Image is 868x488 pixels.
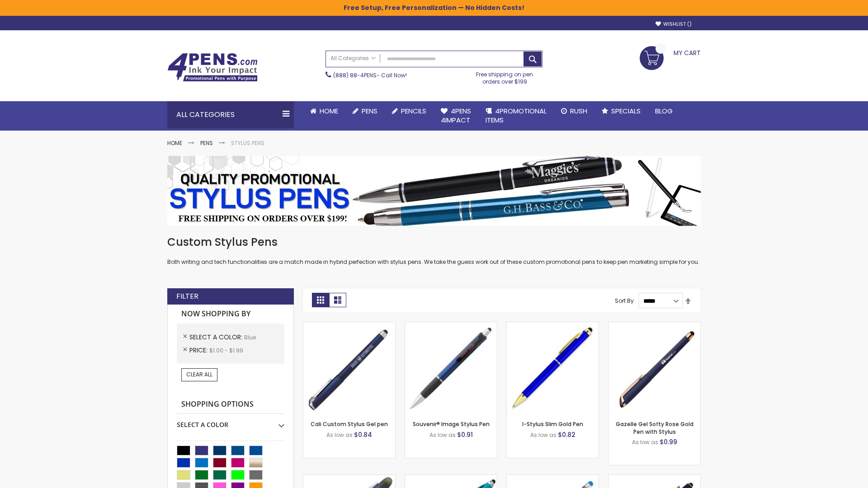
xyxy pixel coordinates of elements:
[362,106,377,116] span: Pens
[434,101,478,131] a: 4Pens4impact
[181,368,217,381] a: Clear All
[311,420,388,428] a: Cali Custom Stylus Gel pen
[478,101,554,131] a: 4PROMOTIONALITEMS
[655,106,673,116] span: Blog
[441,106,471,125] span: 4Pens 4impact
[611,106,641,116] span: Specials
[333,71,407,79] span: - Call Now!
[507,322,599,329] a: I-Stylus Slim Gold-Blue
[616,420,693,435] a: Gazelle Gel Softy Rose Gold Pen with Stylus
[303,322,395,414] img: Cali Custom Stylus Gel pen-Blue
[413,420,490,428] a: Souvenir® Image Stylus Pen
[303,474,395,482] a: Souvenir® Jalan Highlighter Stylus Pen Combo-Blue
[507,322,599,414] img: I-Stylus Slim Gold-Blue
[176,291,198,301] strong: Filter
[385,101,434,121] a: Pencils
[457,430,473,439] span: $0.91
[231,139,264,147] strong: Stylus Pens
[594,101,648,121] a: Specials
[177,414,284,429] div: Select A Color
[405,322,497,414] img: Souvenir® Image Stylus Pen-Blue
[177,395,284,414] strong: Shopping Options
[167,235,701,266] div: Both writing and tech functionalities are a match made in hybrid perfection with stylus pens. We ...
[530,431,557,439] span: As low as
[326,51,380,66] a: All Categories
[401,106,426,116] span: Pencils
[189,346,209,355] span: Price
[333,71,377,79] a: (888) 88-4PENS
[167,139,182,147] a: Home
[345,101,385,121] a: Pens
[303,322,395,329] a: Cali Custom Stylus Gel pen-Blue
[660,437,677,446] span: $0.99
[354,430,372,439] span: $0.84
[554,101,594,121] a: Rush
[656,21,692,28] a: Wishlist
[186,371,212,378] span: Clear All
[615,297,634,305] label: Sort By
[330,55,376,62] span: All Categories
[558,430,576,439] span: $0.82
[609,474,700,482] a: Custom Soft Touch® Metal Pens with Stylus-Blue
[429,431,456,439] span: As low as
[167,235,701,249] h1: Custom Stylus Pens
[405,474,497,482] a: Neon Stylus Highlighter-Pen Combo-Blue
[244,333,256,341] span: Blue
[648,101,680,121] a: Blog
[200,139,213,147] a: Pens
[312,293,329,307] strong: Grid
[167,101,294,128] div: All Categories
[326,431,353,439] span: As low as
[177,305,284,324] strong: Now Shopping by
[189,333,244,342] span: Select A Color
[609,322,700,329] a: Gazelle Gel Softy Rose Gold Pen with Stylus-Blue
[507,474,599,482] a: Islander Softy Gel with Stylus - ColorJet Imprint-Blue
[209,347,243,354] span: $1.00 - $1.99
[632,438,658,446] span: As low as
[320,106,338,116] span: Home
[167,156,701,226] img: Stylus Pens
[609,322,700,414] img: Gazelle Gel Softy Rose Gold Pen with Stylus-Blue
[467,67,543,85] div: Free shipping on pen orders over $199
[167,53,258,82] img: 4Pens Custom Pens and Promotional Products
[570,106,587,116] span: Rush
[522,420,583,428] a: I-Stylus Slim Gold Pen
[405,322,497,329] a: Souvenir® Image Stylus Pen-Blue
[303,101,345,121] a: Home
[486,106,547,125] span: 4PROMOTIONAL ITEMS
